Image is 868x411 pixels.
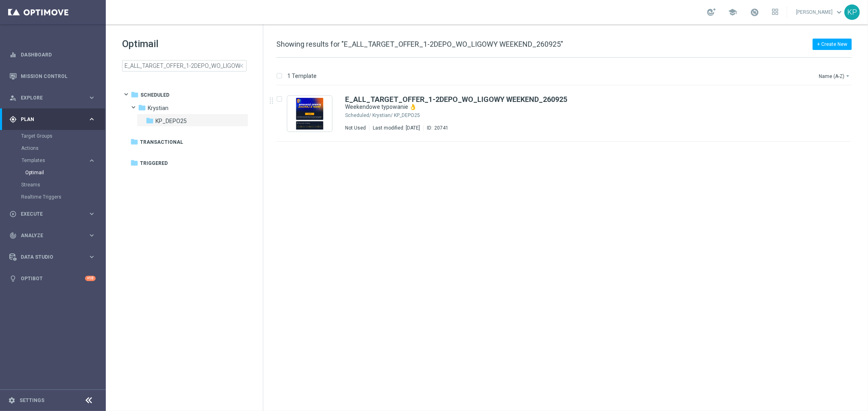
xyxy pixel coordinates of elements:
input: Search Template [122,60,247,71]
a: Optimail [25,169,85,176]
div: Last modified: [DATE] [370,125,423,131]
div: Press SPACE to select this row. [268,86,866,142]
span: Data Studio [21,255,88,260]
span: Scheduled [140,91,169,99]
span: Execute [21,212,88,216]
i: gps_fixed [9,116,17,123]
div: Explore [9,94,88,102]
button: Mission Control [9,73,96,80]
div: Analyze [9,232,88,239]
a: Mission Control [21,65,96,87]
h1: Optimail [122,37,247,50]
div: Weekendowe typowanie 👌 [345,103,817,111]
div: Plan [9,116,88,123]
button: Data Studio keyboard_arrow_right [9,254,96,260]
p: 1 Template [287,72,317,80]
span: Krystian [148,104,168,112]
span: Showing results for "E_ALL_TARGET_OFFER_1-2DEPO_WO_LIGOWY WEEKEND_260925" [276,40,563,48]
div: Dashboard [9,44,96,65]
a: Actions [21,145,85,151]
i: keyboard_arrow_right [88,94,96,102]
div: ID: [423,125,448,131]
div: Optibot [9,268,96,289]
div: Data Studio [9,253,88,261]
i: folder [130,138,138,146]
i: keyboard_arrow_right [88,210,96,218]
div: 20741 [434,125,448,131]
div: Not Used [345,125,366,131]
span: Analyze [21,233,88,238]
i: lightbulb [9,275,17,282]
span: Plan [21,117,88,122]
div: Execute [9,210,88,218]
div: Streams [21,179,105,191]
i: person_search [9,94,17,102]
span: Explore [21,95,88,100]
button: Name (A-Z)arrow_drop_down [818,71,852,81]
button: track_changes Analyze keyboard_arrow_right [9,232,96,239]
div: Optimail [25,167,105,179]
button: gps_fixed Plan keyboard_arrow_right [9,116,96,123]
i: equalizer [9,51,17,58]
div: Realtime Triggers [21,191,105,203]
button: Templates keyboard_arrow_right [21,157,96,164]
a: Optibot [21,268,85,289]
div: Templates [21,154,105,179]
span: Transactional [140,138,183,146]
a: Streams [21,182,85,188]
span: keyboard_arrow_down [835,8,844,17]
a: [PERSON_NAME]keyboard_arrow_down [795,6,844,18]
i: folder [146,117,154,125]
i: folder [138,104,146,112]
span: Triggered [140,160,168,167]
i: track_changes [9,232,17,239]
div: Mission Control [9,65,96,87]
i: keyboard_arrow_right [88,253,96,261]
button: equalizer Dashboard [9,52,96,58]
a: Weekendowe typowanie 👌 [345,103,798,111]
div: Templates [22,158,88,163]
a: Target Groups [21,133,85,139]
b: E_ALL_TARGET_OFFER_1-2DEPO_WO_LIGOWY WEEKEND_260925 [345,95,567,104]
i: keyboard_arrow_right [88,115,96,123]
div: Actions [21,142,105,154]
a: Realtime Triggers [21,194,85,200]
div: Target Groups [21,130,105,142]
button: + Create New [813,39,852,50]
button: person_search Explore keyboard_arrow_right [9,95,96,101]
i: keyboard_arrow_right [88,231,96,239]
div: Scheduled/ [345,112,371,119]
a: E_ALL_TARGET_OFFER_1-2DEPO_WO_LIGOWY WEEKEND_260925 [345,96,567,103]
i: arrow_drop_down [844,73,851,79]
a: Settings [20,398,44,403]
i: keyboard_arrow_right [88,157,96,164]
button: play_circle_outline Execute keyboard_arrow_right [9,211,96,217]
span: Templates [22,158,80,163]
span: close [238,63,245,69]
i: play_circle_outline [9,210,17,218]
div: Scheduled/Krystian/KP_DEPO25 [372,112,817,119]
img: 20741.jpeg [289,98,330,130]
i: settings [8,397,15,404]
span: KP_DEPO25 [155,117,187,125]
div: KP [844,4,860,20]
i: folder [130,159,138,167]
span: school [728,8,737,17]
a: Dashboard [21,44,96,65]
button: lightbulb Optibot +10 [9,275,96,282]
div: +10 [85,276,96,281]
i: folder [131,91,139,99]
